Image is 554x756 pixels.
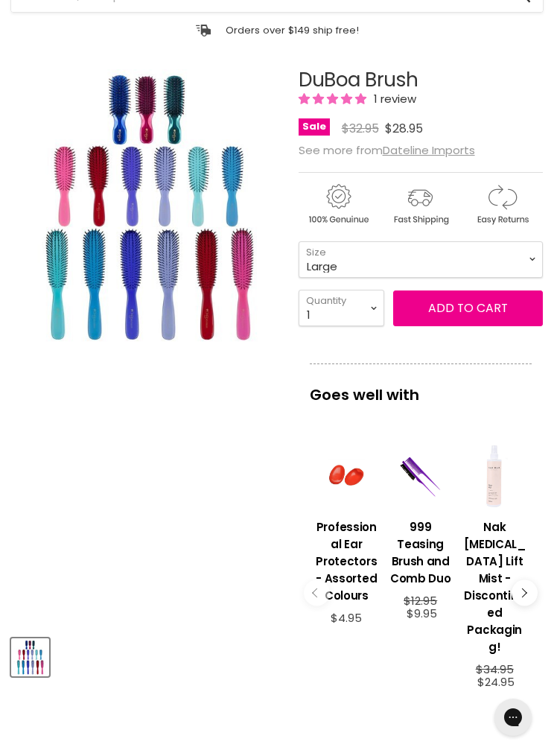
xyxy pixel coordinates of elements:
[477,674,515,690] span: $24.95
[462,182,541,227] img: returns.gif
[226,24,359,36] p: Orders over $149 ship free!
[383,142,475,158] a: Dateline Imports
[299,142,475,158] span: See more from
[476,661,514,677] span: $34.95
[11,69,285,623] div: DuBoa Brush image. Click or Scroll to Zoom.
[389,507,451,594] a: View product:999 Teasing Brush and Comb Duo
[463,507,525,663] a: View product:Nak Hair Root Lift Mist - Discontinued Packaging!
[316,507,378,612] a: View product:Professional Ear Protectors - Assorted Colours
[369,91,416,107] span: 1 review
[389,518,451,587] h3: 999 Teasing Brush and Comb Duo
[407,606,437,621] span: $9.95
[316,518,378,604] h3: Professional Ear Protectors - Assorted Colours
[381,182,459,227] img: shipping.gif
[9,634,287,676] div: Product thumbnails
[385,120,423,137] span: $28.95
[428,299,508,317] span: Add to cart
[331,610,362,626] span: $4.95
[299,290,384,326] select: Quantity
[487,693,539,741] iframe: Gorgias live chat messenger
[299,69,543,91] h1: DuBoa Brush
[310,363,532,411] p: Goes well with
[404,593,437,609] span: $12.95
[13,640,48,675] img: DuBoa Brush
[393,290,543,326] button: Add to cart
[342,120,379,137] span: $32.95
[299,118,330,136] span: Sale
[299,91,369,107] span: 5.00 stars
[463,518,525,655] h3: Nak [MEDICAL_DATA] Lift Mist - Discontinued Packaging!
[11,638,49,676] button: DuBoa Brush
[299,182,378,227] img: genuine.gif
